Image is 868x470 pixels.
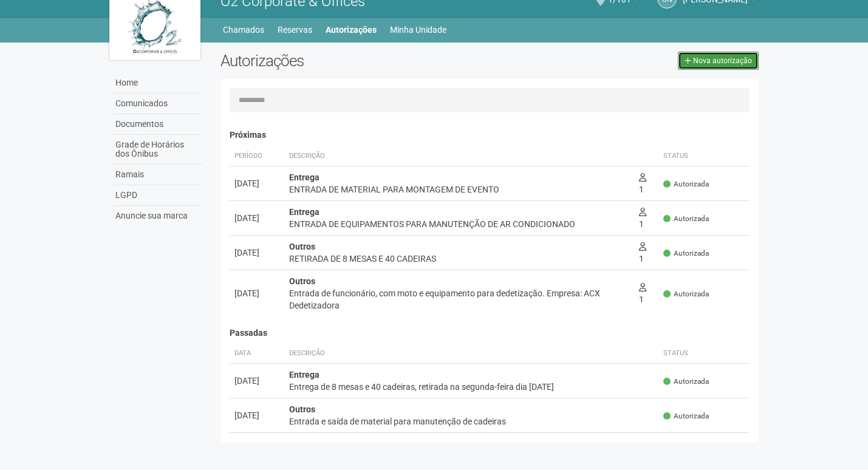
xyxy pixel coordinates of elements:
[658,344,750,364] th: Status
[289,172,320,182] strong: Entrega
[230,329,750,338] h4: Passadas
[284,344,659,364] th: Descrição
[234,287,279,299] div: [DATE]
[663,411,709,421] span: Autorizada
[112,114,202,135] a: Documentos
[289,404,315,414] strong: Outros
[289,287,630,312] div: Entrada de funcionário, com moto e equipamento para dedetização. Empresa: ACX Dedetizadora
[284,146,635,166] th: Descrição
[289,183,630,196] div: ENTRADA DE MATERIAL PARA MONTAGEM DE EVENTO
[234,409,279,421] div: [DATE]
[234,247,279,259] div: [DATE]
[234,177,279,189] div: [DATE]
[663,214,709,224] span: Autorizada
[639,172,646,194] span: 1
[289,218,630,230] div: ENTRADA DE EQUIPAMENTOS PARA MANUTENÇÃO DE AR CONDICIONADO
[112,165,202,185] a: Ramais
[234,212,279,224] div: [DATE]
[230,131,750,140] h4: Próximas
[289,370,320,380] strong: Entrega
[639,207,646,229] span: 1
[390,21,446,38] a: Minha Unidade
[112,135,202,165] a: Grade de Horários dos Ônibus
[639,282,646,304] span: 1
[289,415,654,427] div: Entrada e saída de material para manutenção de cadeiras
[663,179,709,189] span: Autorizada
[289,242,315,251] strong: Outros
[278,21,312,38] a: Reservas
[289,381,654,393] div: Entrega de 8 mesas e 40 cadeiras, retirada na segunda-feira dia [DATE]
[112,73,202,94] a: Home
[663,248,709,259] span: Autorizada
[326,21,377,38] a: Autorizações
[693,56,752,65] span: Nova autorização
[289,207,320,217] strong: Entrega
[230,146,284,166] th: Período
[663,289,709,299] span: Autorizada
[658,146,750,166] th: Status
[112,94,202,114] a: Comunicados
[289,253,630,265] div: RETIRADA DE 8 MESAS E 40 CADEIRAS
[112,206,202,226] a: Anuncie sua marca
[234,375,279,387] div: [DATE]
[230,344,284,364] th: Data
[223,21,264,38] a: Chamados
[112,185,202,206] a: LGPD
[663,376,709,387] span: Autorizada
[678,52,759,70] a: Nova autorização
[289,276,315,286] strong: Outros
[220,52,480,70] h2: Autorizações
[639,242,646,264] span: 1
